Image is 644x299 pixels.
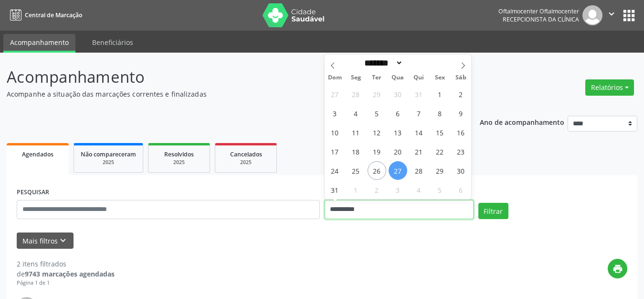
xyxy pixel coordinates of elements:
[325,75,346,81] span: Dom
[7,65,448,89] p: Acompanhamento
[429,75,450,81] span: Sex
[431,161,449,180] span: Agosto 29, 2025
[222,159,270,166] div: 2025
[368,104,386,122] span: Agosto 5, 2025
[452,123,470,142] span: Agosto 16, 2025
[389,142,407,161] span: Agosto 20, 2025
[408,75,429,81] span: Qui
[452,85,470,103] span: Agosto 2, 2025
[431,85,449,103] span: Agosto 1, 2025
[85,34,140,51] a: Beneficiários
[81,150,136,158] span: Não compareceram
[410,180,428,199] span: Setembro 4, 2025
[585,79,634,96] button: Relatórios
[431,104,449,122] span: Agosto 8, 2025
[326,180,344,199] span: Agosto 31, 2025
[326,142,344,161] span: Agosto 17, 2025
[582,5,602,25] img: img
[361,58,403,68] select: Month
[347,142,365,161] span: Agosto 18, 2025
[602,5,621,25] button: 
[326,104,344,122] span: Agosto 3, 2025
[368,85,386,103] span: Julho 29, 2025
[17,269,115,279] div: de
[164,150,194,158] span: Resolvidos
[612,264,623,274] i: print
[347,180,365,199] span: Setembro 1, 2025
[347,161,365,180] span: Agosto 25, 2025
[25,11,82,19] span: Central de Marcação
[480,116,564,128] p: Ano de acompanhamento
[389,85,407,103] span: Julho 30, 2025
[478,203,508,219] button: Filtrar
[410,123,428,142] span: Agosto 14, 2025
[155,159,203,166] div: 2025
[25,269,115,278] strong: 9743 marcações agendadas
[431,142,449,161] span: Agosto 22, 2025
[17,259,115,269] div: 2 itens filtrados
[389,180,407,199] span: Setembro 3, 2025
[7,89,448,99] p: Acompanhe a situação das marcações correntes e finalizadas
[58,235,68,246] i: keyboard_arrow_down
[230,150,262,158] span: Cancelados
[17,233,74,249] button: Mais filtroskeyboard_arrow_down
[368,142,386,161] span: Agosto 19, 2025
[452,161,470,180] span: Agosto 30, 2025
[606,9,617,19] i: 
[503,15,579,23] span: Recepcionista da clínica
[410,161,428,180] span: Agosto 28, 2025
[368,180,386,199] span: Setembro 2, 2025
[452,104,470,122] span: Agosto 9, 2025
[366,75,387,81] span: Ter
[345,75,366,81] span: Seg
[17,185,49,200] label: PESQUISAR
[498,7,579,15] div: Oftalmocenter Oftalmocenter
[81,159,136,166] div: 2025
[431,180,449,199] span: Setembro 5, 2025
[608,259,627,278] button: print
[347,85,365,103] span: Julho 28, 2025
[7,7,82,23] a: Central de Marcação
[450,75,471,81] span: Sáb
[326,85,344,103] span: Julho 27, 2025
[410,85,428,103] span: Julho 31, 2025
[389,104,407,122] span: Agosto 6, 2025
[431,123,449,142] span: Agosto 15, 2025
[621,7,637,24] button: apps
[368,161,386,180] span: Agosto 26, 2025
[452,180,470,199] span: Setembro 6, 2025
[347,104,365,122] span: Agosto 4, 2025
[403,58,434,68] input: Year
[389,123,407,142] span: Agosto 13, 2025
[22,150,53,158] span: Agendados
[326,123,344,142] span: Agosto 10, 2025
[368,123,386,142] span: Agosto 12, 2025
[3,34,75,53] a: Acompanhamento
[410,142,428,161] span: Agosto 21, 2025
[387,75,408,81] span: Qua
[452,142,470,161] span: Agosto 23, 2025
[410,104,428,122] span: Agosto 7, 2025
[347,123,365,142] span: Agosto 11, 2025
[17,279,115,287] div: Página 1 de 1
[389,161,407,180] span: Agosto 27, 2025
[326,161,344,180] span: Agosto 24, 2025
